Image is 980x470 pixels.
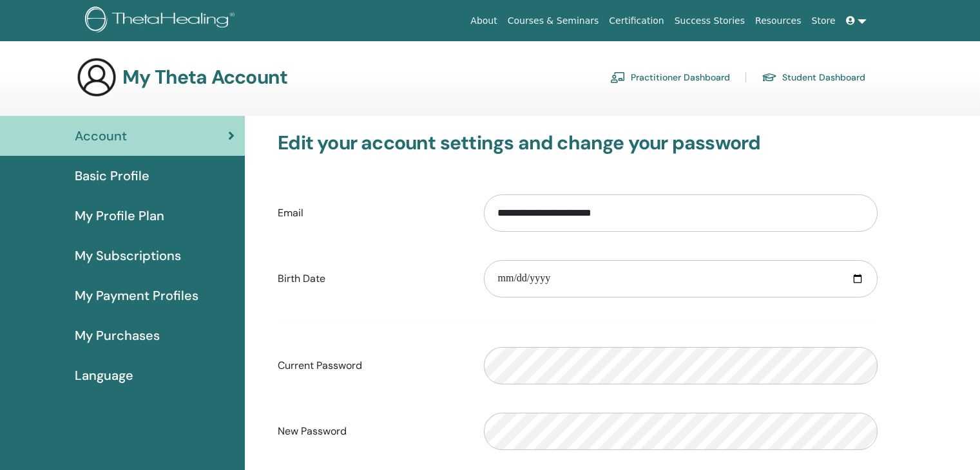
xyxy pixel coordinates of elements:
[75,206,164,225] span: My Profile Plan
[610,67,730,88] a: Practitioner Dashboard
[268,201,474,225] label: Email
[75,286,198,305] span: My Payment Profiles
[122,66,287,89] h3: My Theta Account
[75,326,160,345] span: My Purchases
[75,366,133,385] span: Language
[669,9,750,33] a: Success Stories
[85,6,239,35] img: logo.png
[278,131,878,155] h3: Edit your account settings and change your password
[610,71,626,83] img: chalkboard-teacher.svg
[750,9,807,33] a: Resources
[807,9,841,33] a: Store
[762,72,777,83] img: graduation-cap.svg
[268,353,474,378] label: Current Password
[503,9,604,33] a: Courses & Seminars
[75,246,181,265] span: My Subscriptions
[75,126,127,146] span: Account
[465,9,502,33] a: About
[762,67,865,88] a: Student Dashboard
[268,267,474,291] label: Birth Date
[76,57,117,98] img: generic-user-icon.jpg
[268,419,474,444] label: New Password
[604,9,669,33] a: Certification
[75,166,149,185] span: Basic Profile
